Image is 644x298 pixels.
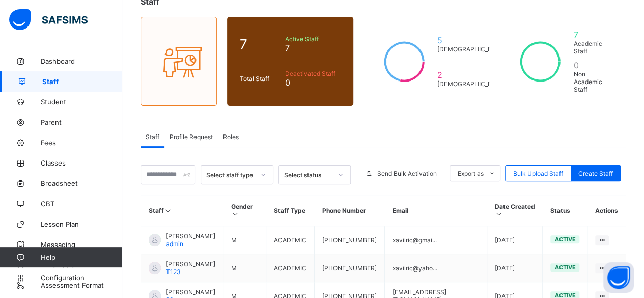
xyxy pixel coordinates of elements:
[266,226,315,254] td: ACADEMIC
[573,40,613,55] span: Academic Staff
[266,254,315,282] td: ACADEMIC
[573,30,613,40] span: 7
[494,210,503,218] i: Sort in Ascending Order
[513,170,563,177] span: Bulk Upload Staff
[587,195,626,226] th: Actions
[385,226,487,254] td: xaviiric@gmai...
[41,159,122,167] span: Classes
[240,36,279,52] span: 7
[284,171,332,179] div: Select status
[164,207,173,214] i: Sort in Ascending Order
[573,60,613,70] span: 0
[385,254,487,282] td: xaviiric@yaho...
[285,70,340,77] span: Deactivated Staff
[223,226,266,254] td: M
[487,254,542,282] td: [DATE]
[603,262,634,293] button: Open asap
[237,72,282,85] div: Total Staff
[41,240,122,249] span: Messaging
[285,43,340,53] span: 7
[223,195,266,226] th: Gender
[487,226,542,254] td: [DATE]
[458,170,484,177] span: Export as
[437,70,506,80] span: 2
[166,260,215,268] span: [PERSON_NAME]
[41,253,122,261] span: Help
[315,254,385,282] td: [PHONE_NUMBER]
[437,45,506,53] span: [DEMOGRAPHIC_DATA]
[285,77,340,88] span: 0
[285,35,340,43] span: Active Staff
[578,170,613,177] span: Create Staff
[315,226,385,254] td: [PHONE_NUMBER]
[487,195,542,226] th: Date Created
[206,171,254,179] div: Select staff type
[554,236,575,243] span: active
[223,254,266,282] td: M
[41,118,122,126] span: Parent
[41,98,122,106] span: Student
[170,133,213,141] span: Profile Request
[41,200,122,208] span: CBT
[41,220,122,228] span: Lesson Plan
[166,268,181,276] span: T123
[166,232,215,240] span: [PERSON_NAME]
[231,210,240,218] i: Sort in Ascending Order
[42,77,122,86] span: Staff
[543,195,587,226] th: Status
[9,9,88,31] img: safsims
[223,133,239,141] span: Roles
[554,264,575,271] span: active
[41,274,122,282] span: Configuration
[437,35,506,45] span: 5
[377,170,437,177] span: Send Bulk Activation
[266,195,315,226] th: Staff Type
[146,133,159,141] span: Staff
[41,179,122,187] span: Broadsheet
[166,240,183,248] span: admin
[437,80,506,88] span: [DEMOGRAPHIC_DATA]
[315,195,385,226] th: Phone Number
[141,195,223,226] th: Staff
[166,288,215,296] span: [PERSON_NAME]
[573,70,613,93] span: Non Academic Staff
[41,139,122,147] span: Fees
[385,195,487,226] th: Email
[41,57,122,65] span: Dashboard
